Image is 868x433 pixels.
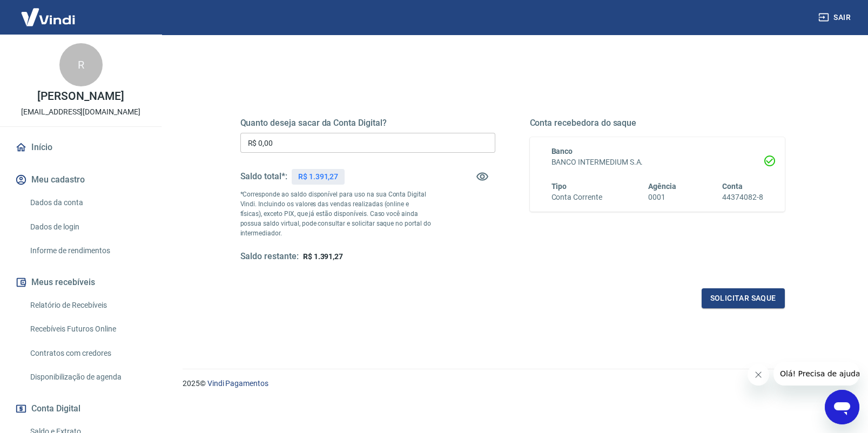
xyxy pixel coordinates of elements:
[702,288,785,308] button: Solicitar saque
[13,136,149,159] a: Início
[26,240,149,262] a: Informe de rendimentos
[303,252,343,261] span: R$ 1.391,27
[207,379,268,388] a: Vindi Pagamentos
[240,118,495,128] h5: Quanto deseja sacar da Conta Digital?
[551,182,567,191] span: Tipo
[816,8,855,28] button: Sair
[26,342,149,364] a: Contratos com credores
[773,362,859,385] iframe: Mensagem da empresa
[26,318,149,340] a: Recebíveis Futuros Online
[648,182,676,191] span: Agência
[551,147,573,155] span: Banco
[551,157,763,168] h6: BANCO INTERMEDIUM S.A.
[748,364,769,385] iframe: Fechar mensagem
[26,192,149,214] a: Dados da conta
[6,8,91,16] span: Olá! Precisa de ajuda?
[13,270,149,294] button: Meus recebíveis
[722,182,743,191] span: Conta
[26,294,149,316] a: Relatório de Recebíveis
[13,397,149,421] button: Conta Digital
[26,366,149,388] a: Disponibilização de agenda
[648,192,676,203] h6: 0001
[59,43,103,86] div: R
[530,118,785,128] h5: Conta recebedora do saque
[26,216,149,238] a: Dados de login
[551,192,602,203] h6: Conta Corrente
[13,168,149,192] button: Meu cadastro
[240,171,287,182] h5: Saldo total*:
[825,390,859,424] iframe: Botão para abrir a janela de mensagens
[37,91,124,102] p: [PERSON_NAME]
[240,190,432,238] p: *Corresponde ao saldo disponível para uso na sua Conta Digital Vindi. Incluindo os valores das ve...
[722,192,763,203] h6: 44374082-8
[183,378,842,389] p: 2025 ©
[21,106,140,118] p: [EMAIL_ADDRESS][DOMAIN_NAME]
[298,171,338,182] p: R$ 1.391,27
[13,1,83,33] img: Vindi
[240,251,299,262] h5: Saldo restante:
